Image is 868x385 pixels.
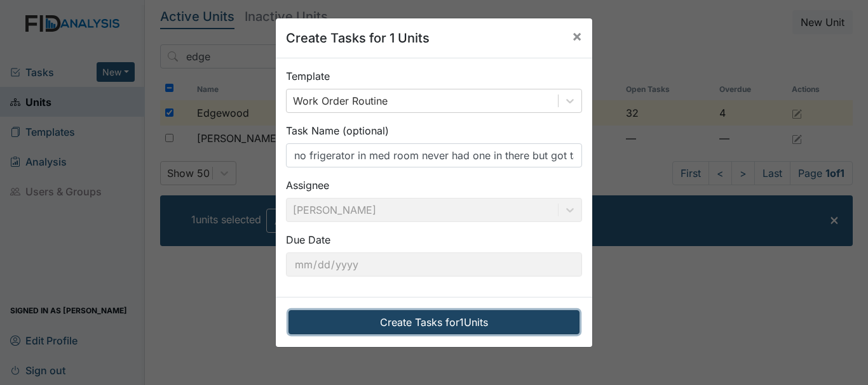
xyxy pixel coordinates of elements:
[572,27,582,45] span: ×
[286,29,430,48] h5: Create Tasks for 1 Units
[286,69,330,84] label: Template
[286,178,329,193] label: Assignee
[562,18,592,54] button: Close
[286,232,330,247] label: Due Date
[293,93,388,108] div: Work Order Routine
[286,123,389,138] label: Task Name (optional)
[288,310,580,334] button: Create Tasks for1Units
